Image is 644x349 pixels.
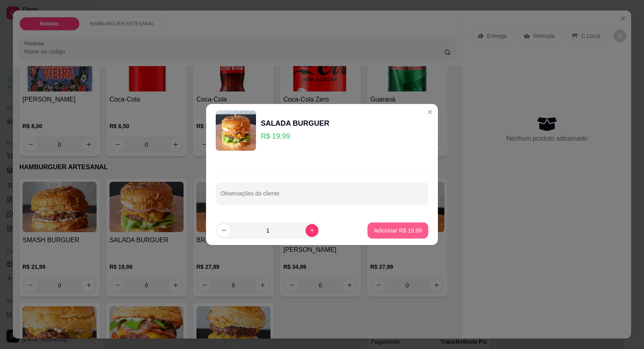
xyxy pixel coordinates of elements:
[221,193,423,201] input: Observações do cliente
[367,222,428,239] button: Adicionar R$ 19,99
[305,224,318,237] button: increase-product-quantity
[217,224,230,237] button: decrease-product-quantity
[216,110,256,151] img: product-image
[261,118,329,129] div: SALADA BURGUER
[261,131,329,142] p: R$ 19,99
[423,106,436,118] button: Close
[374,226,422,235] p: Adicionar R$ 19,99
